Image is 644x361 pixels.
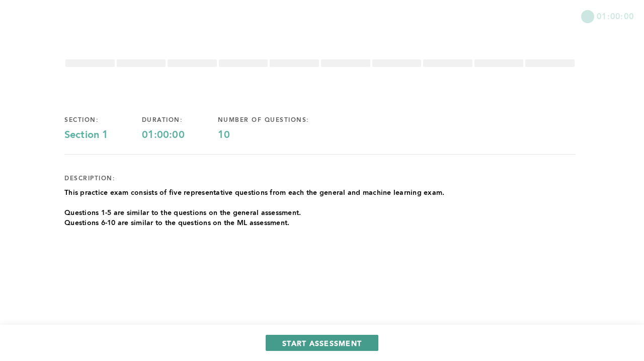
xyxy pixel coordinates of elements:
[218,116,343,124] div: number of questions:
[64,188,444,198] p: This practice exam consists of five representative questions from each the general and machine le...
[64,129,142,141] div: Section 1
[282,338,362,348] span: START ASSESSMENT
[64,218,444,228] p: Questions 6-10 are similar to the questions on the ML assessment.
[266,335,378,351] button: START ASSESSMENT
[64,175,115,183] div: description:
[142,116,218,124] div: duration:
[64,116,142,124] div: section:
[597,10,634,22] span: 01:00:00
[64,208,444,218] p: Questions 1-5 are similar to the questions on the general assessment.
[142,129,218,141] div: 01:00:00
[218,129,343,141] div: 10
